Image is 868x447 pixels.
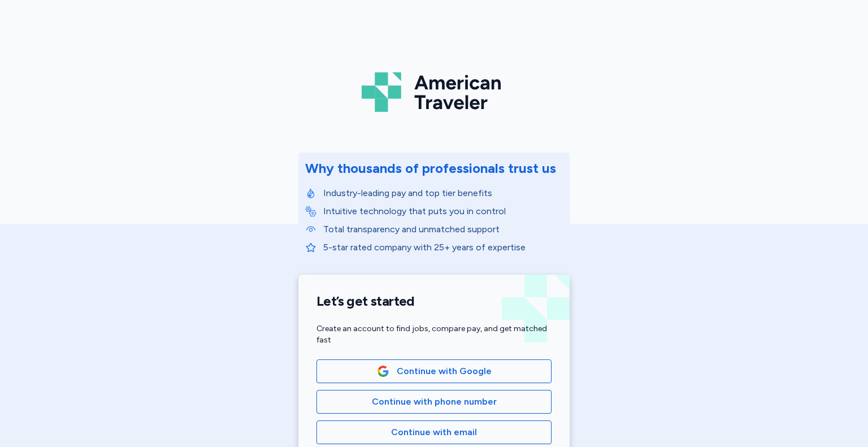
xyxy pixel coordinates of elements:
button: Google LogoContinue with Google [316,359,552,383]
img: Logo [362,68,506,116]
p: 5-star rated company with 25+ years of expertise [323,241,563,254]
p: Total transparency and unmatched support [323,223,563,236]
div: Create an account to find jobs, compare pay, and get matched fast [316,323,552,346]
img: Google Logo [377,365,389,377]
button: Continue with phone number [316,390,552,414]
span: Continue with email [391,426,477,439]
div: Why thousands of professionals trust us [305,159,556,177]
button: Continue with email [316,420,552,444]
span: Continue with phone number [372,395,497,409]
h1: Let’s get started [316,293,552,310]
span: Continue with Google [397,364,492,378]
p: Intuitive technology that puts you in control [323,205,563,218]
p: Industry-leading pay and top tier benefits [323,186,563,200]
